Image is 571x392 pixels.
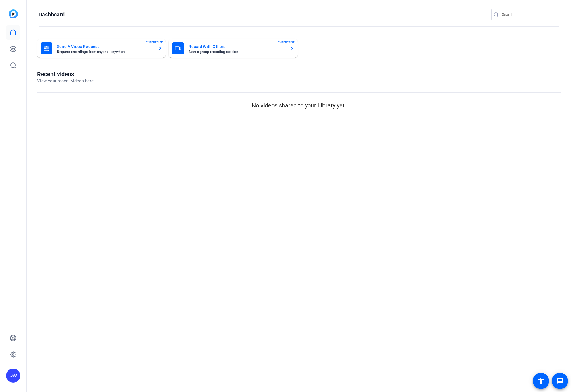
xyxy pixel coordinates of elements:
h1: Dashboard [39,11,65,18]
mat-card-title: Record With Others [189,43,284,50]
span: ENTERPRISE [278,40,295,44]
button: Send A Video RequestRequest recordings from anyone, anywhereENTERPRISE [37,39,166,58]
mat-card-subtitle: Start a group recording session [189,50,284,54]
mat-card-subtitle: Request recordings from anyone, anywhere [57,50,153,54]
input: Search [502,11,555,18]
h1: Recent videos [37,71,94,78]
p: No videos shared to your Library yet. [37,101,561,110]
p: View your recent videos here [37,78,94,84]
img: blue-gradient.svg [9,9,18,18]
mat-card-title: Send A Video Request [57,43,153,50]
span: ENTERPRISE [146,40,163,44]
div: DW [6,369,20,383]
mat-icon: message [556,377,563,384]
button: Record With OthersStart a group recording sessionENTERPRISE [169,39,297,58]
mat-icon: accessibility [537,377,544,384]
